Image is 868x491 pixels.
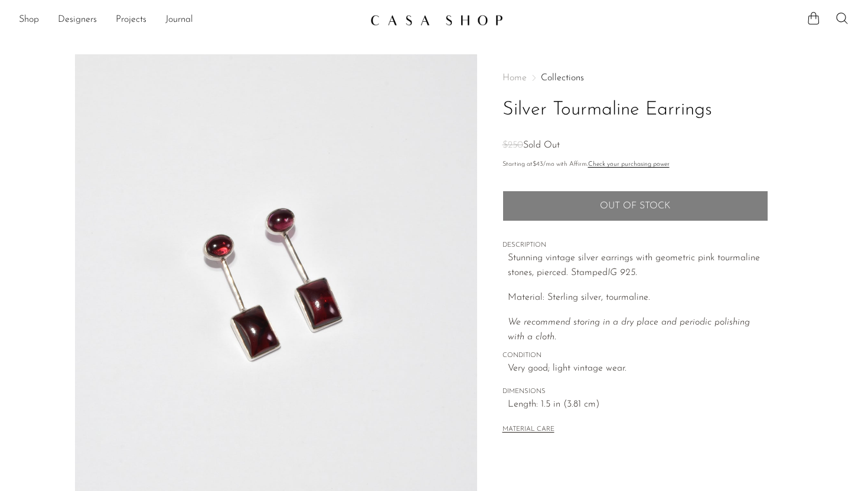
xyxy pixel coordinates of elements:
[502,351,768,361] span: CONDITION
[502,425,554,434] button: MATERIAL CARE
[116,12,146,28] a: Projects
[19,10,361,30] nav: Desktop navigation
[502,95,768,125] h1: Silver Tourmaline Earrings
[508,317,750,342] i: We recommend storing in a dry place and periodic polishing with a cloth.
[508,251,768,281] p: Stunning vintage silver earrings with geometric pink tourmaline stones, pierced. Stamped
[502,73,527,83] span: Home
[533,161,543,168] span: $43
[19,12,39,28] a: Shop
[508,397,768,413] span: Length: 1.5 in (3.81 cm)
[502,240,768,251] span: DESCRIPTION
[502,387,768,397] span: DIMENSIONS
[608,268,637,277] em: IG 925.
[165,12,193,28] a: Journal
[502,140,523,150] span: $250
[523,140,560,150] span: Sold Out
[600,201,670,212] span: Out of stock
[588,161,670,168] a: Check your purchasing power - Learn more about Affirm Financing (opens in modal)
[502,191,768,221] button: Add to cart
[502,73,768,83] nav: Breadcrumbs
[58,12,97,28] a: Designers
[508,361,768,377] span: Very good; light vintage wear.
[502,159,768,170] p: Starting at /mo with Affirm.
[541,73,584,83] a: Collections
[508,290,768,306] p: Material: Sterling silver, tourmaline.
[19,10,361,30] ul: NEW HEADER MENU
